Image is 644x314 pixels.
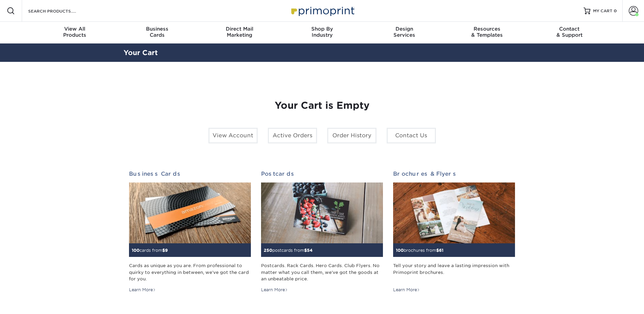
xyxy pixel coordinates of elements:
span: Contact [528,26,611,32]
span: Business [116,26,198,32]
span: 250 [264,248,272,253]
span: Resources [446,26,528,32]
a: DesignServices [363,22,446,43]
img: Primoprint [288,3,356,18]
span: MY CART [593,8,612,14]
h1: Your Cart is Empty [129,100,515,111]
h2: Business Cards [129,171,251,177]
div: Learn More [129,287,156,293]
span: View All [34,26,116,32]
span: $ [436,248,439,253]
span: Design [363,26,446,32]
a: BusinessCards [116,22,198,43]
span: 0 [614,8,617,13]
h2: Brochures & Flyers [393,171,515,177]
a: View AllProducts [34,22,116,43]
div: & Support [528,26,611,38]
a: Postcards 250postcards from$54 Postcards. Rack Cards. Hero Cards. Club Flyers. No matter what you... [261,171,383,293]
div: Postcards. Rack Cards. Hero Cards. Club Flyers. No matter what you call them, we've got the goods... [261,262,383,282]
div: Services [363,26,446,38]
div: & Templates [446,26,528,38]
a: Direct MailMarketing [198,22,281,43]
span: Direct Mail [198,26,281,32]
span: 100 [132,248,140,253]
span: $ [162,248,165,253]
img: Postcards [261,182,383,244]
a: Business Cards 100cards from$9 Cards as unique as you are. From professional to quirky to everyth... [129,171,251,293]
span: 54 [307,248,313,253]
a: Shop ByIndustry [281,22,363,43]
div: Cards [116,26,198,38]
div: Tell your story and leave a lasting impression with Primoprint brochures. [393,262,515,282]
div: Learn More [393,287,420,293]
input: SEARCH PRODUCTS..... [27,7,94,15]
a: Contact& Support [528,22,611,43]
a: Active Orders [268,128,317,143]
a: Your Cart [124,49,158,57]
a: Contact Us [387,128,436,143]
div: Marketing [198,26,281,38]
span: 61 [439,248,443,253]
a: Brochures & Flyers 100brochures from$61 Tell your story and leave a lasting impression with Primo... [393,171,515,293]
a: View Account [208,128,258,143]
small: postcards from [264,248,313,253]
div: Industry [281,26,363,38]
a: Order History [327,128,376,143]
div: Learn More [261,287,288,293]
img: Brochures & Flyers [393,182,515,244]
span: 9 [165,248,168,253]
a: Resources& Templates [446,22,528,43]
h2: Postcards [261,171,383,177]
div: Products [34,26,116,38]
span: 100 [396,248,404,253]
div: Cards as unique as you are. From professional to quirky to everything in between, we've got the c... [129,262,251,282]
small: brochures from [396,248,443,253]
span: Shop By [281,26,363,32]
span: $ [304,248,307,253]
img: Business Cards [129,182,251,244]
small: cards from [132,248,168,253]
